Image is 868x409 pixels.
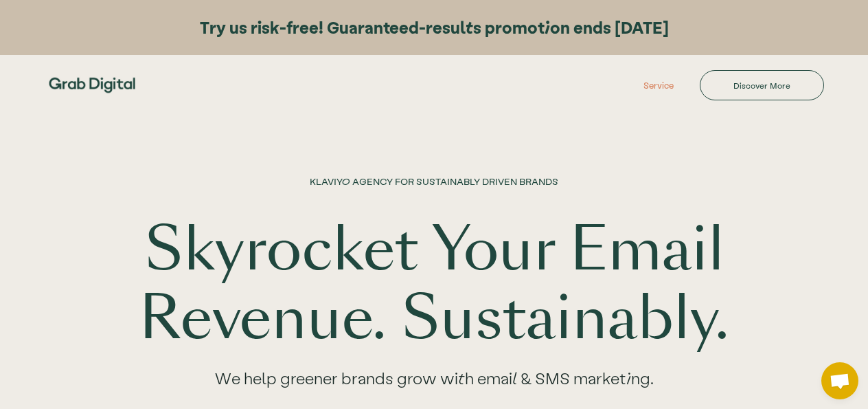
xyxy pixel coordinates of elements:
h1: KLAVIYO AGENCY FOR SUSTAINABLY DRIVEN BRANDS [310,175,558,216]
strong: Try us risk-free! Guaranteed-results promotion ends [DATE] [200,17,669,37]
a: Service [624,65,693,106]
h1: Skyrocket Your Email Revenue. Sustainably. [14,216,854,353]
a: Discover More [700,70,824,100]
img: Grab Digital Logo [44,65,140,105]
a: Open chat [821,362,858,399]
